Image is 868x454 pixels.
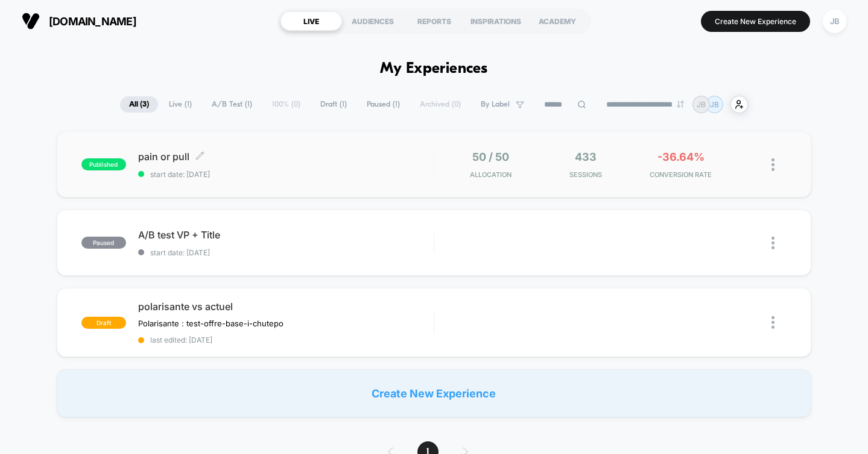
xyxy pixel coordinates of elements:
p: JB [710,100,719,109]
img: end [677,101,684,108]
span: All ( 3 ) [120,96,158,113]
span: By Label [481,100,510,109]
span: last edited: [DATE] [138,335,434,344]
span: 50 / 50 [472,151,509,163]
span: polarisante vs actuel [138,300,434,313]
input: Seek [9,207,436,219]
span: Live ( 1 ) [160,96,201,113]
img: close [771,237,775,249]
h1: My Experiences [380,60,488,78]
span: A/B Test ( 1 ) [203,96,261,113]
span: Polarisante : test-offre-base-i-chutepo [138,319,284,328]
div: ACADEMY [527,11,588,31]
span: [DOMAIN_NAME] [49,15,136,28]
button: Create New Experience [701,11,810,32]
img: close [771,158,775,171]
img: close [771,316,775,329]
span: paused [81,237,126,249]
img: Visually logo [22,12,40,30]
div: JB [823,10,846,33]
button: JB [819,9,850,34]
span: published [81,158,126,170]
button: [DOMAIN_NAME] [18,11,140,31]
span: -36.64% [657,151,705,163]
div: Create New Experience [57,369,812,417]
span: CONVERSION RATE [636,170,725,179]
div: REPORTS [404,11,465,31]
span: draft [81,317,126,329]
span: Paused ( 1 ) [358,96,409,113]
span: Allocation [470,170,512,179]
div: INSPIRATIONS [465,11,527,31]
span: Draft ( 1 ) [311,96,356,113]
span: start date: [DATE] [138,248,434,257]
span: Sessions [542,170,630,179]
input: Volume [356,228,392,239]
button: Play, NEW DEMO 2025-VEED.mp4 [207,110,236,139]
button: Play, NEW DEMO 2025-VEED.mp4 [6,223,25,243]
span: pain or pull [138,151,434,163]
span: 433 [575,151,597,163]
p: JB [697,100,706,109]
span: start date: [DATE] [138,170,434,179]
span: A/B test VP + Title [138,229,434,241]
div: Current time [305,226,332,240]
div: LIVE [280,11,342,31]
div: AUDIENCES [342,11,404,31]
